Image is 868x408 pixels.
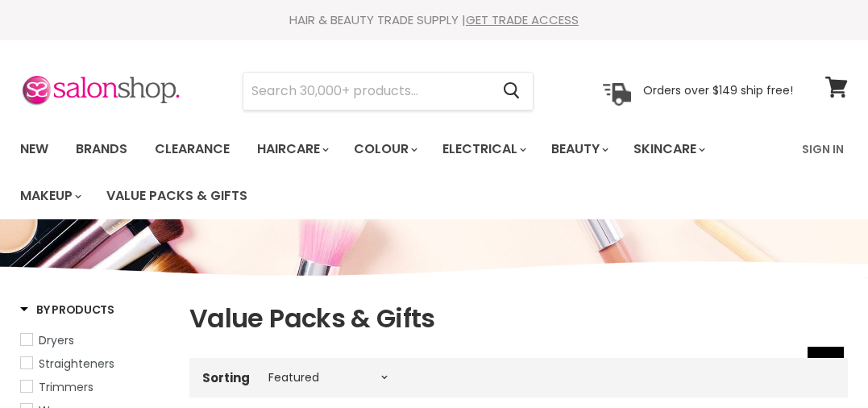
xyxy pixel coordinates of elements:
a: Skincare [621,132,715,166]
p: Orders over $149 ship free! [643,83,793,98]
form: Product [243,72,534,110]
ul: Main menu [8,126,792,219]
a: Value Packs & Gifts [94,179,260,213]
a: Beauty [539,132,618,166]
a: Trimmers [20,378,169,396]
a: Colour [342,132,427,166]
a: Makeup [8,179,91,213]
a: GET TRADE ACCESS [466,11,579,28]
a: Straighteners [20,355,169,373]
a: Sign In [792,132,853,166]
a: Clearance [143,132,242,166]
span: Straighteners [39,356,114,372]
a: Dryers [20,331,169,349]
span: Dryers [39,332,74,348]
a: New [8,132,60,166]
span: Trimmers [39,379,93,395]
input: Search [243,73,490,110]
a: Electrical [430,132,536,166]
a: Haircare [245,132,338,166]
button: Search [490,73,533,110]
a: Brands [64,132,139,166]
h1: Value Packs & Gifts [189,302,848,335]
h3: By Products [20,302,114,318]
label: Sorting [202,371,250,385]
